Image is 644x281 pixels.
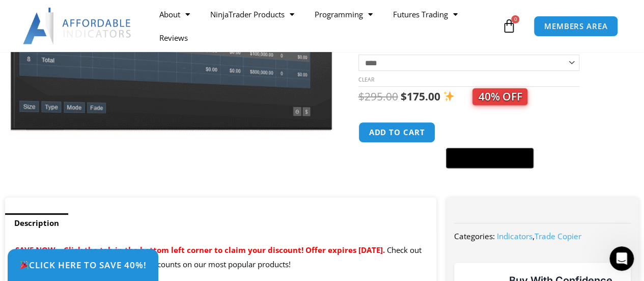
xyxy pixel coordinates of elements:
a: Description [5,213,68,233]
a: Clear options [358,76,374,83]
a: Indicators [497,231,532,241]
span: Categories: [454,231,495,241]
span: SAVE NOW – Click the tab in the bottom left corner to claim your discount! Offer expires [DATE]. [15,245,385,255]
a: Programming [304,3,383,26]
iframe: Intercom live chat [609,246,634,271]
button: Add to cart [358,122,436,143]
a: 0 [486,11,531,41]
bdi: 295.00 [358,89,398,104]
span: Click Here to save 40%! [19,261,147,269]
a: 🎉Click Here to save 40%! [8,249,158,281]
img: 🎉 [20,261,29,269]
a: NinjaTrader Products [200,3,304,26]
img: ✨ [443,91,454,101]
iframe: PayPal Message 1 [358,175,619,184]
a: MEMBERS AREA [534,16,619,37]
span: 40% OFF [472,88,527,105]
bdi: 175.00 [401,89,440,104]
a: Futures Trading [383,3,468,26]
span: $ [401,89,407,104]
nav: Menu [149,3,499,49]
span: , [497,231,581,241]
p: Check out the page for other discounts on our most popular products! [15,243,426,272]
a: About [149,3,200,26]
a: Reviews [149,26,198,49]
iframe: Secure express checkout frame [444,120,536,145]
span: MEMBERS AREA [544,22,608,30]
img: LogoAI | Affordable Indicators – NinjaTrader [23,8,132,44]
span: 0 [511,15,519,23]
button: Buy with GPay [446,148,534,168]
a: Trade Copier [534,231,581,241]
span: $ [358,89,365,104]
